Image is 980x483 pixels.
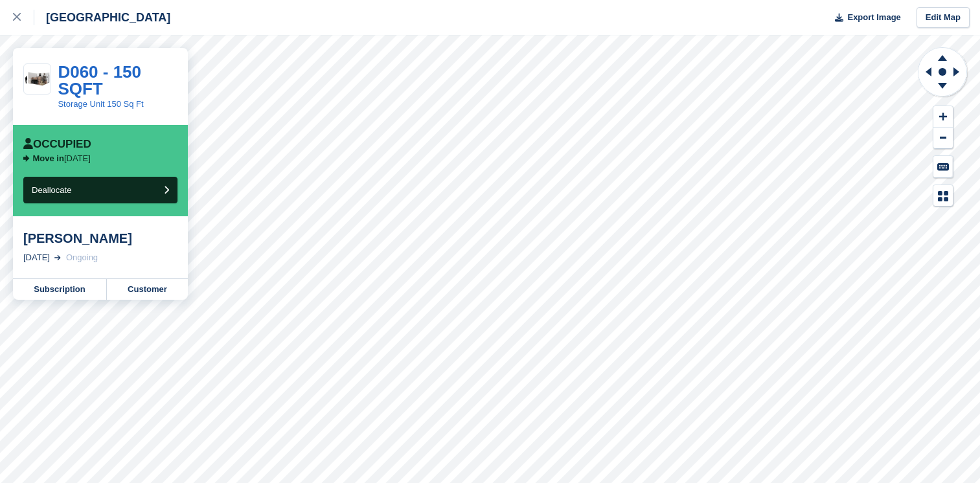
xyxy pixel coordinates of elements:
[23,138,91,151] div: Occupied
[933,106,953,128] button: Zoom In
[917,7,970,28] a: Edit Map
[933,156,953,177] button: Keyboard Shortcuts
[107,279,188,300] a: Customer
[54,255,61,260] img: arrow-right-light-icn-cde0832a797a2874e46488d9cf13f60e5c3a73dbe684e267c42b8395dfbc2abf.svg
[66,251,98,264] div: Ongoing
[23,177,177,203] button: Deallocate
[33,153,91,164] p: [DATE]
[13,279,107,300] a: Subscription
[23,230,177,246] div: [PERSON_NAME]
[847,11,900,24] span: Export Image
[23,155,30,162] img: arrow-right-icn-b7405d978ebc5dd23a37342a16e90eae327d2fa7eb118925c1a0851fb5534208.svg
[58,99,143,109] a: Storage Unit 150 Sq Ft
[933,185,953,207] button: Map Legend
[827,7,901,28] button: Export Image
[23,251,50,264] div: [DATE]
[33,153,64,163] span: Move in
[32,185,71,195] span: Deallocate
[933,128,953,149] button: Zoom Out
[58,62,141,98] a: D060 - 150 SQFT
[24,69,51,89] img: 150-sqft-unit.jpg
[34,10,170,25] div: [GEOGRAPHIC_DATA]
